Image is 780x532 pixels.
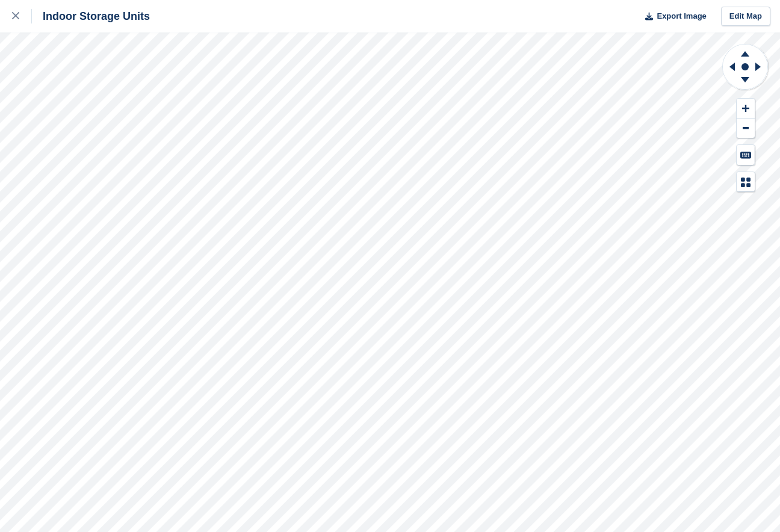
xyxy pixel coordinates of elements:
[32,9,150,23] div: Indoor Storage Units
[737,119,755,138] button: Zoom Out
[737,99,755,119] button: Zoom In
[657,10,706,22] span: Export Image
[737,145,755,165] button: Keyboard Shortcuts
[638,7,707,26] button: Export Image
[721,7,770,26] a: Edit Map
[737,172,755,192] button: Map Legend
